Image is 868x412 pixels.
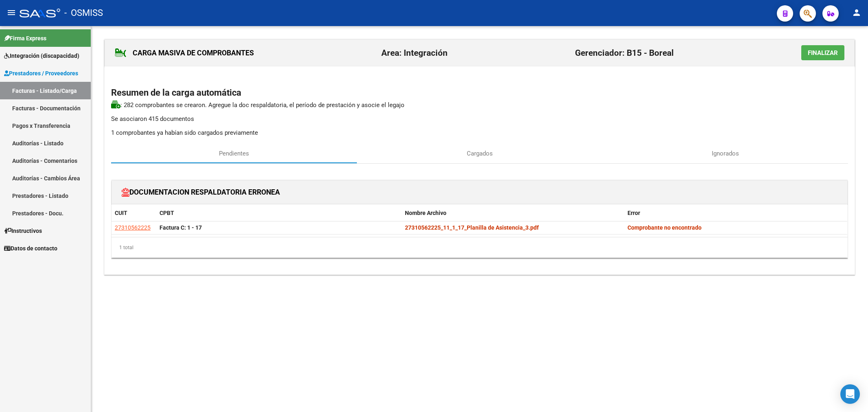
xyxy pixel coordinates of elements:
[111,101,848,110] p: : 282 comprobantes se crearon. Agregue la doc respaldatoria
[4,34,46,43] span: Firma Express
[467,149,493,158] span: Cargados
[852,8,861,18] mat-icon: person
[4,69,78,78] span: Prestadores / Proveedores
[219,149,249,158] span: Pendientes
[4,244,57,253] span: Datos de contacto
[712,149,739,158] span: Ignorados
[405,210,446,216] span: Nombre Archivo
[7,8,16,18] mat-icon: menu
[64,4,103,22] span: - OSMISS
[627,224,702,231] strong: Comprobante no encontrado
[286,101,404,109] span: , el período de prestación y asocie el legajo
[402,204,625,222] datatable-header-cell: Nombre Archivo
[111,114,848,123] p: Se asociaron 415 documentos
[4,51,79,60] span: Integración (discapacidad)
[115,224,151,231] span: 27310562225
[111,128,848,137] p: 1 comprobantes ya habían sido cargados previamente
[627,210,640,216] span: Error
[156,204,402,222] datatable-header-cell: CPBT
[115,46,254,59] h1: CARGA MASIVA DE COMPROBANTES
[122,186,280,199] h1: DOCUMENTACION RESPALDATORIA ERRONEA
[381,45,448,61] h2: Area: Integración
[115,210,127,216] span: CUIT
[575,45,674,61] h2: Gerenciador: B15 - Boreal
[840,384,860,404] div: Open Intercom Messenger
[112,237,848,258] div: 1 total
[160,224,202,231] strong: Factura C: 1 - 17
[160,210,174,216] span: CPBT
[624,204,847,222] datatable-header-cell: Error
[4,226,42,235] span: Instructivos
[405,224,539,231] strong: 27310562225_11_1_17_Planilla de Asistencia_3.pdf
[112,204,156,222] datatable-header-cell: CUIT
[111,85,848,101] h2: Resumen de la carga automática
[808,49,838,57] span: Finalizar
[801,45,844,60] button: Finalizar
